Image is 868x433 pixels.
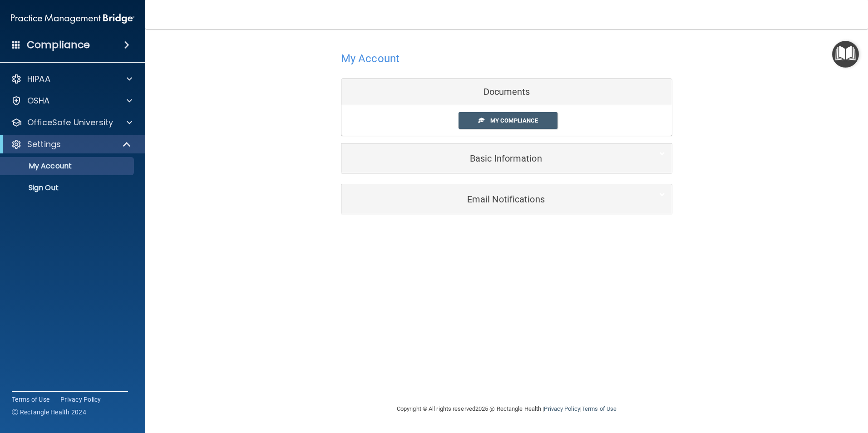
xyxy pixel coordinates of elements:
[11,10,134,28] img: PMB logo
[6,183,130,192] p: Sign Out
[490,117,538,124] span: My Compliance
[11,74,132,84] a: HIPAA
[832,41,859,68] button: Open Resource Center
[60,395,101,404] a: Privacy Policy
[27,39,90,51] h4: Compliance
[348,153,637,163] h5: Basic Information
[711,369,857,405] iframe: Drift Widget Chat Controller
[11,117,132,128] a: OfficeSafe University
[348,194,637,204] h5: Email Notifications
[12,395,49,404] a: Terms of Use
[12,408,86,417] span: Ⓒ Rectangle Health 2024
[348,189,665,209] a: Email Notifications
[341,79,672,105] div: Documents
[27,95,50,106] p: OSHA
[27,117,113,128] p: OfficeSafe University
[341,53,399,64] h4: My Account
[6,162,130,171] p: My Account
[11,95,132,106] a: OSHA
[341,394,672,423] div: Copyright © All rights reserved 2025 @ Rectangle Health | |
[582,405,616,412] a: Terms of Use
[544,405,580,412] a: Privacy Policy
[27,74,50,84] p: HIPAA
[348,148,665,168] a: Basic Information
[11,139,132,150] a: Settings
[27,139,61,150] p: Settings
